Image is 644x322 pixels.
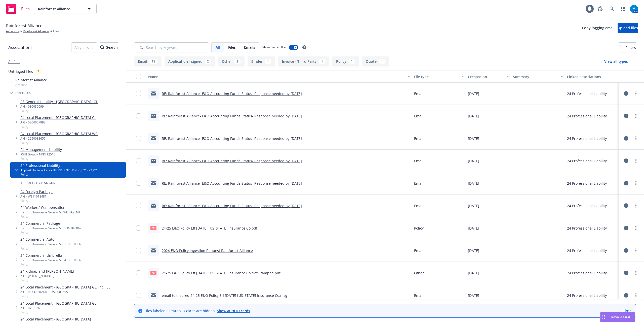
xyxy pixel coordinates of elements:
[20,278,74,282] span: Policy
[8,44,32,51] span: Associations
[136,248,141,253] input: Toggle Row Selected
[414,158,423,164] span: Email
[20,125,96,129] span: Policy
[20,120,96,124] div: AIG - 0304007892
[35,69,42,74] div: 7
[633,113,639,119] a: more
[20,306,96,310] div: AIG - 07B3197
[150,271,156,275] span: pdf
[278,56,329,67] button: Invoice - Third Party
[100,45,104,49] svg: Search
[414,136,423,141] span: Email
[633,225,639,231] a: more
[162,114,302,118] a: RE: Rainforest Alliance- E&O Accounting Funds Status- Response needed by [DATE]
[136,136,141,141] input: Toggle Row Selected
[53,29,59,34] span: Files
[20,109,98,113] span: Policy
[20,258,81,262] div: Hartford Insurance Group - 57 RHU BF0656
[468,158,479,164] span: [DATE]
[414,181,423,186] span: Email
[136,91,141,96] input: Toggle Row Selected
[148,74,405,79] div: Name
[20,262,81,267] span: Policy
[379,59,385,64] div: 1
[34,4,97,14] button: Rainforest Alliance
[15,91,31,94] span: Policies
[136,158,141,163] input: Toggle Row Selected
[20,310,96,314] span: Policy
[20,214,80,219] span: Policy
[134,56,162,67] button: Email
[217,308,250,313] a: Show auto ID cards
[20,210,80,214] div: Hartford Insurance Group - 57 WE BA2FMT
[136,74,141,79] input: Select all
[20,221,82,226] a: 24 Commercial Package
[136,203,141,208] input: Toggle Row Selected
[162,271,280,275] a: 24-25 E&O Policy Eff [DATE] [US_STATE] Insurance Co Not Stamped.pdf
[468,113,479,119] span: [DATE]
[618,4,628,14] a: Switch app
[414,226,424,231] span: Policy
[633,135,639,141] a: more
[234,59,241,64] div: 2
[468,293,479,298] span: [DATE]
[565,71,619,83] button: Linked associations
[162,248,253,253] a: 2024 E&O Policy Ingestion Request Rainforest Alliance
[468,248,479,253] span: [DATE]
[265,59,271,64] div: 1
[362,56,389,67] button: Quote
[20,301,96,306] a: 24 Local Placement - [GEOGRAPHIC_DATA] GL
[20,168,97,172] div: Applied Underwriters - BFLPMLTNY011400_021792_02
[100,43,118,52] div: Search
[468,136,479,141] span: [DATE]
[414,248,423,253] span: Email
[414,91,423,96] span: Email
[466,71,511,83] button: Created on
[8,59,20,64] a: All files
[20,152,62,156] div: RSUI Group - NPP712510
[582,23,615,33] button: Copy logging email
[20,156,62,161] span: Policy
[414,270,424,276] span: Other
[205,59,211,64] div: 2
[20,104,98,109] div: AIG - 030030099
[20,274,74,278] div: AIG - [PHONE_NUMBER]
[618,23,638,33] button: Upload files
[146,71,412,83] button: Name
[162,181,302,186] a: RE: Rainforest Alliance- E&O Accounting Funds Status- Response needed by [DATE]
[20,290,110,294] div: AIG - 08737.2024.01.0351.003695
[595,4,605,14] a: Report a Bug
[216,45,220,50] span: All
[136,113,141,118] input: Toggle Row Selected
[332,56,359,67] button: Policy
[20,205,80,210] a: 24 Workers' Compensation
[414,113,423,119] span: Email
[15,83,47,87] span: Account
[262,45,287,49] span: Show nested files
[20,316,91,322] a: 24 Local Placement - [GEOGRAPHIC_DATA]
[618,25,638,30] span: Upload files
[348,59,355,64] div: 1
[20,194,53,199] div: AIG - WS11013481
[136,181,141,186] input: Toggle Row Selected
[136,293,141,298] input: Toggle Row Selected
[468,203,479,208] span: [DATE]
[144,308,250,313] span: Files labeled as "Auto ID card" are hidden.
[567,248,607,253] div: 24 Professional Liability
[136,226,141,231] input: Toggle Row Selected
[20,246,81,251] span: Policy
[567,226,607,231] div: 24 Professional Liability
[623,308,632,313] a: Close
[567,293,607,298] div: 24 Professional Liability
[582,25,615,30] span: Copy logging email
[4,2,32,16] a: Files
[6,22,43,29] span: Rainforest Alliance
[567,181,607,186] div: 24 Professional Liability
[162,136,302,141] a: RE: Rainforest Alliance- E&O Accounting Funds Status- Response needed by [DATE]
[319,59,326,64] div: 1
[21,7,30,11] span: Files
[165,56,215,67] button: Application - signed
[25,181,55,184] span: Policy changes
[468,74,503,79] div: Created on
[414,74,459,79] div: File type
